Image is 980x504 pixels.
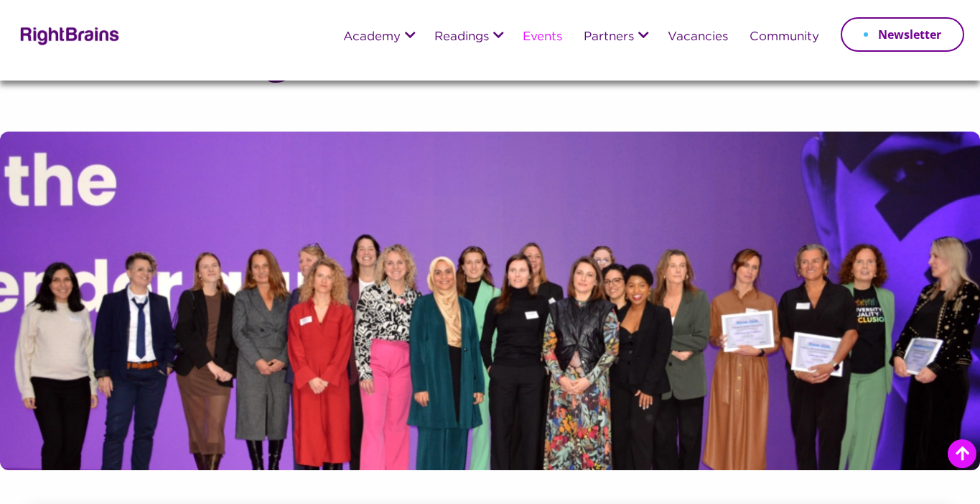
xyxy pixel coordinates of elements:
a: Partners [584,31,634,44]
img: Rightbrains [16,24,120,45]
a: Readings [434,31,489,44]
a: Events [523,31,562,44]
a: Newsletter [841,17,964,52]
a: Academy [343,31,401,44]
a: Community [750,31,819,44]
a: Vacancies [668,31,728,44]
